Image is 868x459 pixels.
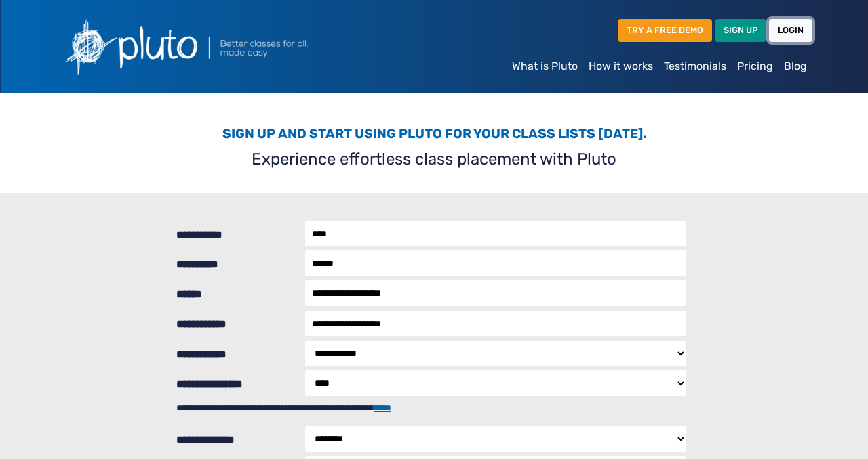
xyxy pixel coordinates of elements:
[64,126,804,141] h3: Sign up and start using Pluto for your class lists [DATE].
[769,19,812,41] a: LOGIN
[64,147,804,171] p: Experience effortless class placement with Pluto
[658,53,732,80] a: Testimonials
[507,53,583,80] a: What is Pluto
[732,53,778,80] a: Pricing
[583,53,658,80] a: How it works
[618,19,712,41] a: TRY A FREE DEMO
[56,11,381,83] img: Pluto logo with the text Better classes for all, made easy
[715,19,766,41] a: SIGN UP
[778,53,812,80] a: Blog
